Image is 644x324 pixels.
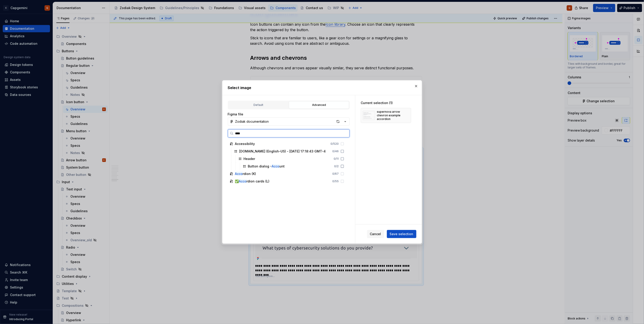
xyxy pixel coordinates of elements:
div: 0 / 520 [331,142,339,146]
button: Cancel [367,230,384,238]
div: Default [230,103,287,107]
div: supernova arrow chevron example accordion [377,110,401,121]
span: Cancel [370,232,381,236]
div: 0 / 55 [332,179,339,183]
div: 0 / 11 [334,157,339,161]
button: Save selection [387,230,416,238]
div: ✅ rdion cards (L) [235,179,270,184]
div: 0 / 67 [332,172,339,176]
mark: Acco [235,172,243,176]
div: Advanced [291,103,348,107]
div: Zodiak documentation [235,119,269,124]
button: Zodiak documentation [228,117,350,126]
div: 0 / 2 [334,164,339,168]
div: Header [244,157,255,161]
span: Save selection [390,232,413,236]
div: [DOMAIN_NAME] (English-US) - [DATE] 17:18:43 GMT-4 [239,149,326,154]
label: Figma file [228,112,244,117]
div: rdion (K) [235,172,256,176]
div: Current selection (1) [361,101,411,105]
div: Button dialog - unt [248,164,285,169]
mark: Acco [272,164,280,168]
mark: Acco [239,179,247,183]
div: 0 / 46 [332,150,339,153]
div: Accessibility [235,142,255,146]
h2: Select image [228,85,416,90]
